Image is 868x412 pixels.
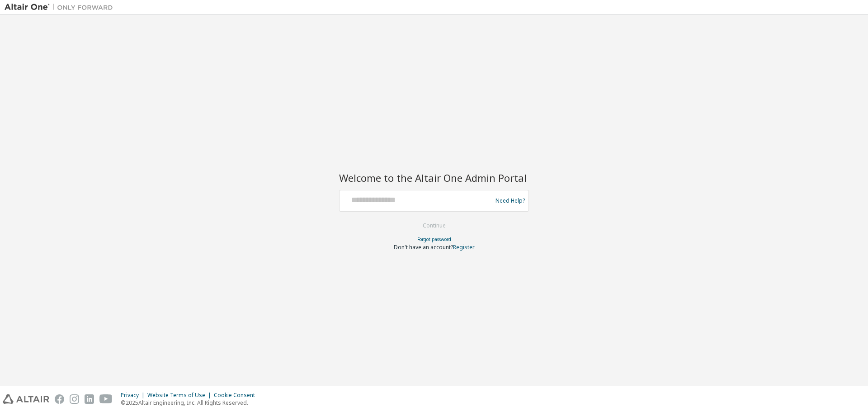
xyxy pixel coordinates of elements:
a: Register [453,243,475,251]
img: linkedin.svg [85,394,94,404]
img: youtube.svg [99,394,113,404]
p: © 2025 Altair Engineering, Inc. All Rights Reserved. [121,399,260,407]
a: Need Help? [495,200,525,201]
h2: Welcome to the Altair One Admin Portal [339,171,529,184]
a: Forgot password [417,236,451,242]
span: Don't have an account? [394,243,453,251]
img: Altair One [5,3,118,12]
img: facebook.svg [55,394,64,404]
img: instagram.svg [70,394,79,404]
div: Cookie Consent [214,392,260,399]
div: Privacy [121,392,147,399]
img: altair_logo.svg [3,394,49,404]
div: Website Terms of Use [147,392,214,399]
